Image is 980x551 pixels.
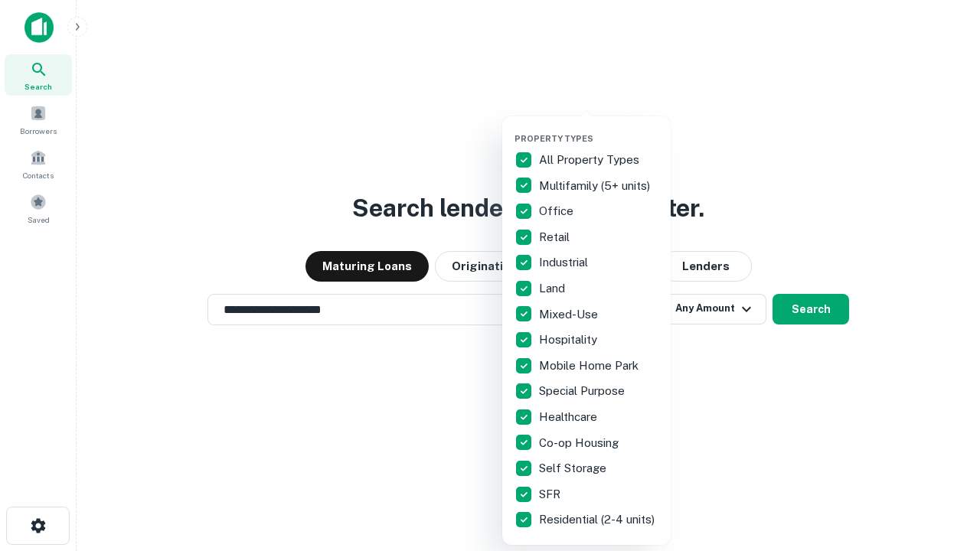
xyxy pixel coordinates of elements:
p: Mobile Home Park [539,357,642,375]
p: Residential (2-4 units) [539,510,658,529]
p: Healthcare [539,408,600,426]
p: Hospitality [539,331,600,349]
p: Retail [539,228,573,246]
p: Land [539,279,568,298]
span: Property Types [514,134,593,143]
p: Industrial [539,253,591,272]
iframe: Chat Widget [903,429,980,502]
p: All Property Types [539,151,642,169]
p: Special Purpose [539,382,628,400]
p: SFR [539,485,563,504]
p: Self Storage [539,459,609,478]
p: Mixed-Use [539,305,601,324]
p: Office [539,202,577,220]
p: Co-op Housing [539,434,622,452]
p: Multifamily (5+ units) [539,177,653,195]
